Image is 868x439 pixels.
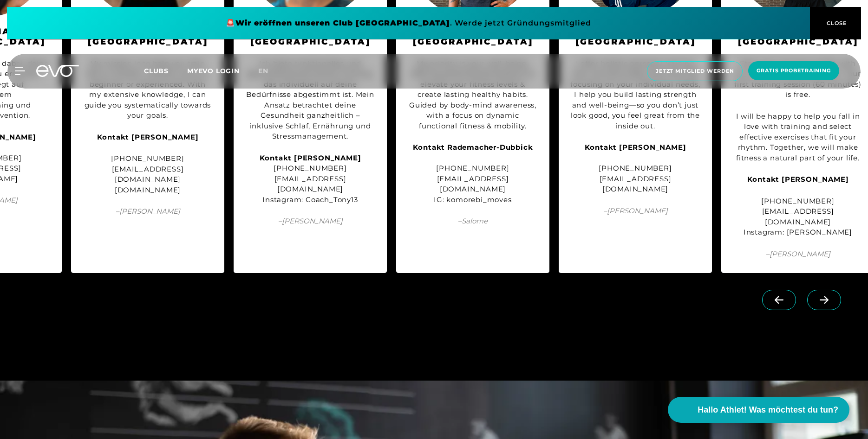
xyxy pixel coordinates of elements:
[83,153,213,195] div: [PHONE_NUMBER] [EMAIL_ADDRESS][DOMAIN_NAME] [DOMAIN_NAME]
[144,67,169,75] span: Clubs
[570,142,700,195] div: [PHONE_NUMBER] [EMAIL_ADDRESS][DOMAIN_NAME]
[644,61,745,81] a: Jetzt Mitglied werden
[245,58,375,142] div: Ich biete funktionelles und gesundheitsorientiertes Training, das individuell auf deine Bedürfnis...
[260,153,361,162] strong: Kontakt [PERSON_NAME]
[258,66,280,76] a: en
[258,67,268,75] span: en
[245,216,375,227] span: – [PERSON_NAME]
[144,66,187,75] a: Clubs
[745,61,842,81] a: Gratis Probetraining
[408,142,538,205] div: [PHONE_NUMBER] [EMAIL_ADDRESS][DOMAIN_NAME] IG: komorebi_moves
[187,67,240,75] a: MYEVO LOGIN
[570,206,700,216] span: – [PERSON_NAME]
[733,111,863,164] div: I will be happy to help you fall in love with training and select effective exercises that fit yo...
[698,404,838,416] span: Hallo Athlet! Was möchtest du tun?
[733,249,863,260] span: – [PERSON_NAME]
[585,143,686,152] strong: Kontakt [PERSON_NAME]
[408,216,538,227] span: – Salome
[413,143,533,152] strong: Kontakt Rademacher-Dubbick
[656,67,734,75] span: Jetzt Mitglied werden
[245,153,375,205] div: [PHONE_NUMBER] [EMAIL_ADDRESS][DOMAIN_NAME] Instagram: Coach_Tony13
[83,206,213,217] span: – [PERSON_NAME]
[668,397,849,423] button: Hallo Athlet! Was möchtest du tun?
[733,196,863,238] div: [PHONE_NUMBER] [EMAIL_ADDRESS][DOMAIN_NAME] Instagram: [PERSON_NAME]
[810,7,861,39] button: CLOSE
[757,67,831,75] span: Gratis Probetraining
[97,133,199,141] strong: Kontakt [PERSON_NAME]
[824,19,847,27] span: CLOSE
[747,175,849,184] strong: Kontakt [PERSON_NAME]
